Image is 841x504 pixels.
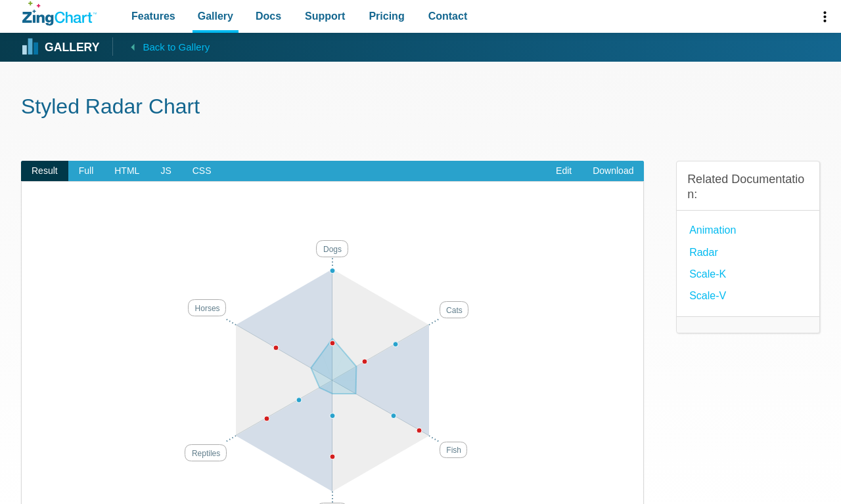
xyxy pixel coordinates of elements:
a: Edit [545,161,582,182]
a: ZingChart Logo. Click to return to the homepage [22,1,97,26]
a: Back to Gallery [112,37,210,56]
h3: Related Documentation: [687,172,809,203]
span: HTML [104,161,150,182]
h1: Styled Radar Chart [21,93,820,123]
span: Contact [428,7,468,25]
a: Download [582,161,644,182]
span: Support [305,7,345,25]
span: Docs [256,7,281,25]
a: Scale-V [689,287,726,304]
a: Scale-K [689,265,726,283]
span: Full [68,161,104,182]
span: Pricing [369,7,404,25]
span: CSS [182,161,222,182]
a: Radar [689,243,718,261]
strong: Gallery [45,42,99,54]
a: Gallery [22,37,99,57]
span: Gallery [198,7,233,25]
span: Features [131,7,175,25]
span: JS [150,161,181,182]
a: Animation [689,221,736,239]
span: Back to Gallery [143,39,210,56]
span: Result [21,161,68,182]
